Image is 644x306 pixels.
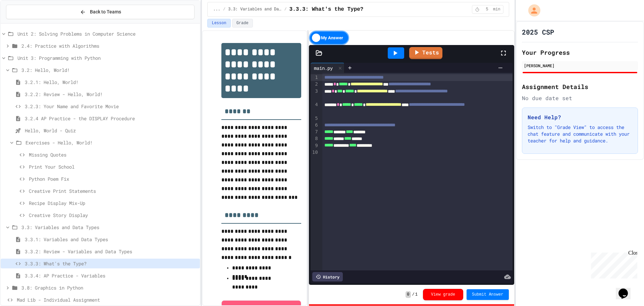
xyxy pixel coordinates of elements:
div: No due date set [522,94,638,102]
span: 3.3.1: Variables and Data Types [25,236,197,243]
div: 9 [311,142,319,149]
span: 3.3.2: Review - Variables and Data Types [25,248,197,255]
button: Grade [232,19,253,28]
div: 10 [311,149,319,156]
span: Unit 2: Solving Problems in Computer Science [17,30,197,37]
span: 3.2.2: Review - Hello, World! [25,91,197,98]
span: Missing Quotes [29,151,197,158]
button: View grade [423,289,463,300]
span: 3.2.1: Hello, World! [25,79,197,86]
span: 2.4: Practice with Algorithms [21,42,197,49]
span: 1 [415,292,418,297]
a: Tests [409,47,442,59]
span: Mad Lib - Individual Assignment [17,296,197,303]
span: Unit 3: Programming with Python [17,54,197,61]
div: History [312,272,343,281]
h2: Assignment Details [522,82,638,91]
button: Lesson [207,19,230,28]
iframe: chat widget [588,250,637,278]
span: / [412,292,415,297]
div: [PERSON_NAME] [524,62,636,69]
iframe: chat widget [616,279,637,299]
h3: Need Help? [528,113,632,121]
button: Submit Answer [467,289,509,300]
span: min [493,7,500,12]
div: 3 [311,88,319,102]
span: / [223,7,225,12]
div: main.py [311,63,344,73]
div: 2 [311,81,319,88]
div: 4 [311,101,319,115]
span: 0 [406,291,411,298]
div: 8 [311,135,319,142]
span: Submit Answer [472,292,503,297]
div: My Account [521,3,542,18]
button: Back to Teams [6,5,195,19]
span: 3.2: Hello, World! [21,67,197,74]
span: Print Your School [29,163,197,170]
span: 3.3.3: What's the Type? [25,260,197,267]
span: / [284,7,286,12]
span: 3.2.4 AP Practice - the DISPLAY Procedure [25,115,197,122]
span: Back to Teams [90,8,121,15]
span: 3.3: Variables and Data Types [21,224,197,231]
span: Python Poem Fix [29,175,197,182]
div: 1 [311,74,319,81]
span: Creative Story Display [29,212,197,219]
span: 5 [482,7,492,12]
div: 5 [311,115,319,122]
div: 6 [311,122,319,129]
span: 3.3: Variables and Data Types [228,7,281,12]
span: Exercises - Hello, World! [25,139,197,146]
span: ... [213,7,220,12]
span: Hello, World - Quiz [25,127,197,134]
div: Chat with us now!Close [3,3,46,43]
span: 3.8: Graphics in Python [21,284,197,291]
p: Switch to "Grade View" to access the chat feature and communicate with your teacher for help and ... [528,124,632,144]
span: 3.3.3: What's the Type? [289,5,364,13]
h2: Your Progress [522,48,638,57]
h1: 2025 CSP [522,27,554,37]
div: 7 [311,129,319,135]
span: 3.2.3: Your Name and Favorite Movie [25,103,197,110]
span: Recipe Display Mix-Up [29,200,197,207]
span: Creative Print Statements [29,187,197,194]
span: 3.3.4: AP Practice - Variables [25,272,197,279]
div: main.py [311,64,336,72]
